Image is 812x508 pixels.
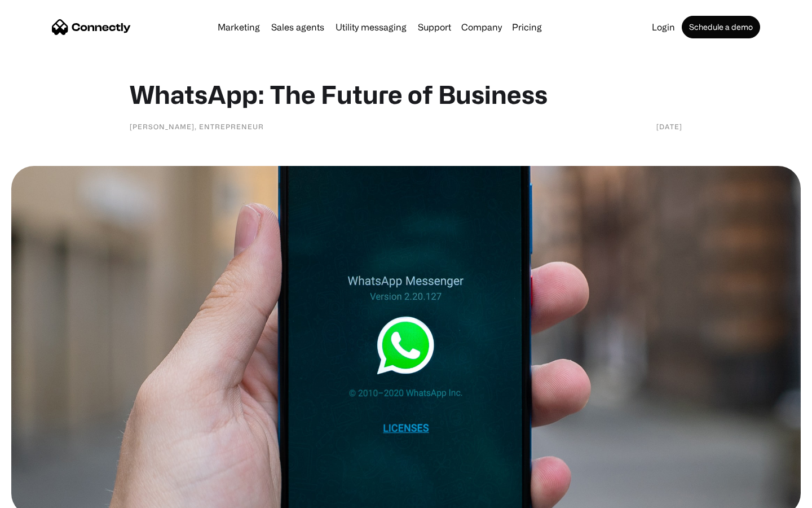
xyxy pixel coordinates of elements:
a: Marketing [213,23,264,32]
ul: Language list [23,488,68,504]
a: Pricing [507,23,546,32]
div: Company [461,19,502,35]
a: Sales agents [267,23,329,32]
a: Utility messaging [331,23,411,32]
a: Schedule a demo [682,16,760,38]
h1: WhatsApp: The Future of Business [130,79,682,110]
div: [PERSON_NAME], Entrepreneur [130,121,264,132]
div: [DATE] [656,121,682,132]
aside: Language selected: English [11,488,68,504]
a: Login [647,23,679,32]
a: Support [413,23,456,32]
